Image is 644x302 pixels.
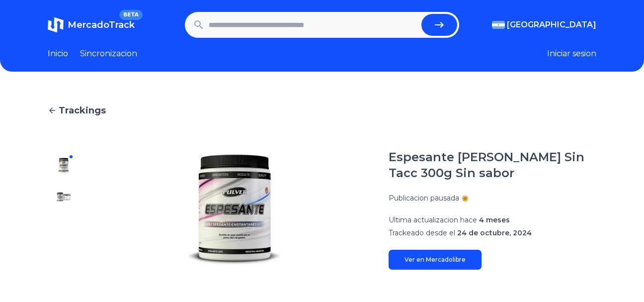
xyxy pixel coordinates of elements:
[492,19,596,31] button: [GEOGRAPHIC_DATA]
[389,193,459,203] p: Publicacion pausada
[547,48,596,60] button: Iniciar sesion
[68,19,135,30] span: MercadoTrack
[80,48,137,60] a: Sincronizacion
[99,149,369,270] img: Espesante Pulver Sin Tacc 300g Sin sabor
[48,103,596,117] a: Trackings
[389,149,596,181] h1: Espesante [PERSON_NAME] Sin Tacc 300g Sin sabor
[56,189,72,205] img: Espesante Pulver Sin Tacc 300g Sin sabor
[59,103,106,117] span: Trackings
[507,19,596,31] span: [GEOGRAPHIC_DATA]
[479,215,510,224] span: 4 meses
[56,157,72,173] img: Espesante Pulver Sin Tacc 300g Sin sabor
[492,21,505,29] img: Argentina
[48,17,64,33] img: MercadoTrack
[56,221,72,237] img: Espesante Pulver Sin Tacc 300g Sin sabor
[119,10,143,20] span: BETA
[389,215,477,224] span: Ultima actualizacion hace
[457,228,532,237] span: 24 de octubre, 2024
[48,17,135,33] a: MercadoTrackBETA
[389,228,455,237] span: Trackeado desde el
[389,250,482,270] a: Ver en Mercadolibre
[48,48,68,60] a: Inicio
